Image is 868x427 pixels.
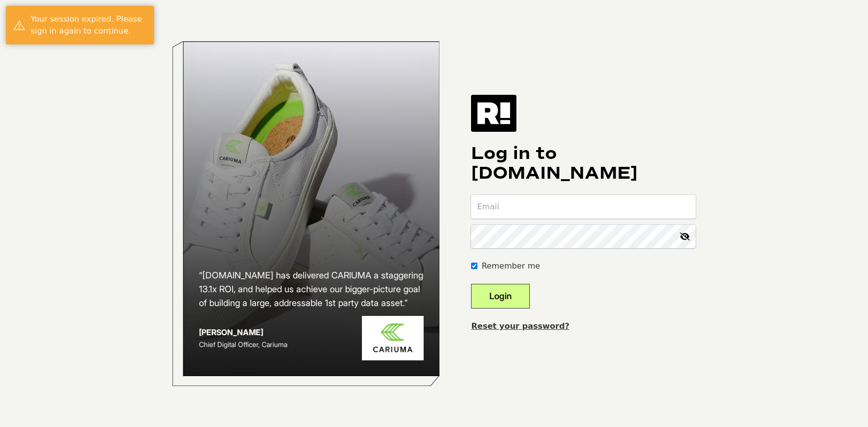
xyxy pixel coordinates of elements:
h1: Log in to [DOMAIN_NAME] [471,144,696,183]
span: Chief Digital Officer, Cariuma [199,340,287,349]
input: Email [471,195,696,219]
h2: “[DOMAIN_NAME] has delivered CARIUMA a staggering 13.1x ROI, and helped us achieve our bigger-pic... [199,269,424,310]
img: Retention.com [471,95,516,131]
img: Cariuma [362,316,424,361]
strong: [PERSON_NAME] [199,327,263,337]
label: Remember me [481,260,540,272]
div: Your session expired. Please sign in again to continue. [31,13,147,37]
a: Reset your password? [471,321,569,331]
button: Login [471,284,530,309]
